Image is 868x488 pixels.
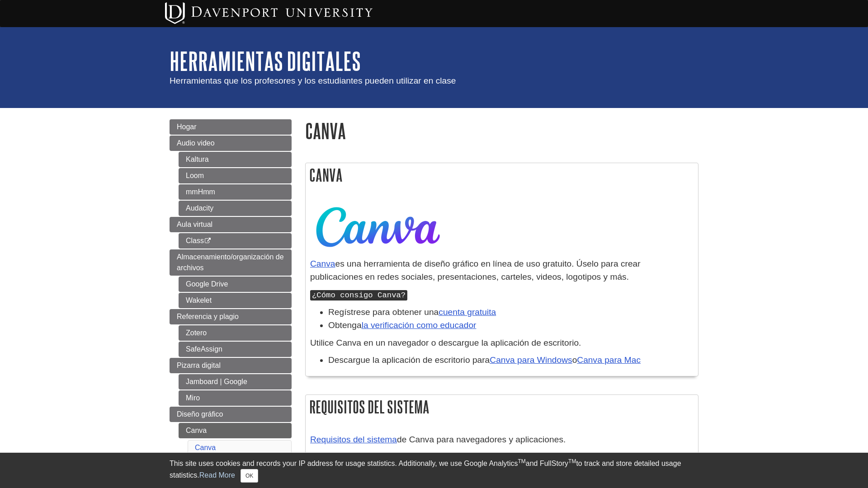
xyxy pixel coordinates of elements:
[439,307,496,317] a: cuenta gratuita
[179,184,292,200] a: mmHmm
[177,139,215,147] span: Audio video
[179,374,292,389] a: Jamboard | Google
[305,119,698,142] h1: Canva
[177,361,221,369] span: Pizarra digital
[310,258,693,284] p: es una herramienta de diseño gráfico en línea de uso gratuito. Úselo para crear publicaciones en ...
[568,458,576,465] sup: TM
[170,249,292,276] a: Almacenamiento/organización de archivos
[170,76,456,85] span: Herramientas que los profesores y los estudiantes pueden utilizar en clase
[177,410,223,418] span: Diseño gráfico
[170,407,292,422] a: Diseño gráfico
[518,458,525,465] sup: TM
[310,435,397,444] a: Requisitos del sistema
[199,471,235,479] a: Read More
[328,306,693,319] li: Regístrese para obtener una
[170,358,292,373] a: Pizarra digital
[310,259,335,268] a: Canva
[170,119,292,135] a: Hogar
[310,290,407,300] kbd: ¿Cómo consigo Canva?
[170,309,292,324] a: Referencia y plagio
[177,253,284,272] span: Almacenamiento/organización de archivos
[306,163,698,187] h2: Canva
[490,355,572,365] a: Canva para Windows
[310,433,693,446] p: de Canva para navegadores y aplicaciones.
[310,337,693,350] p: Utilice Canva en un navegador o descargue la aplicación de escritorio.
[328,319,693,332] li: Obtenga
[179,277,292,292] a: Google Drive
[241,469,258,483] button: Close
[179,390,292,406] a: Miro
[165,2,373,24] img: Davenport University
[179,168,292,183] a: Loom
[310,201,446,253] img: canva logo
[179,325,292,341] a: Zotero
[195,444,216,451] a: Canva
[328,354,693,367] li: Descargue la aplicación de escritorio para o
[577,355,641,365] a: Canva para Mac
[179,233,292,249] a: Class
[179,423,292,438] a: Canva
[179,342,292,357] a: SafeAssign
[170,47,361,75] a: Herramientas digitales
[170,136,292,151] a: Audio video
[179,293,292,308] a: Wakelet
[177,123,197,131] span: Hogar
[204,238,212,244] i: This link opens in a new window
[179,152,292,167] a: Kaltura
[179,201,292,216] a: Audacity
[170,217,292,232] a: Aula virtual
[362,320,476,330] a: la verificación como educador
[306,395,698,419] h2: Requisitos del sistema
[177,221,212,228] span: Aula virtual
[177,313,239,320] span: Referencia y plagio
[170,458,698,483] div: This site uses cookies and records your IP address for usage statistics. Additionally, we use Goo...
